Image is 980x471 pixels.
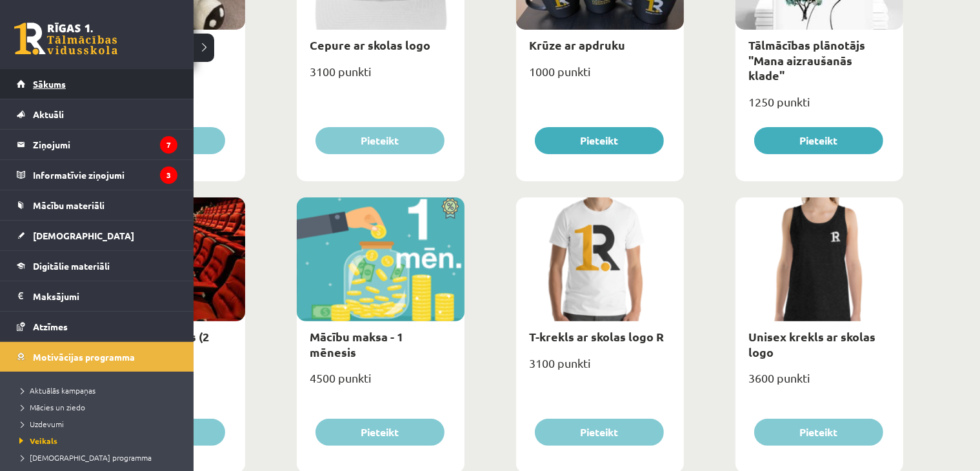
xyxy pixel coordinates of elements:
span: Mācies un ziedo [16,402,85,412]
a: Sākums [17,69,177,99]
a: Rīgas 1. Tālmācības vidusskola [14,23,117,55]
a: Tālmācības plānotājs "Mana aizraušanās klade" [748,37,865,83]
span: Mācību materiāli [33,199,105,211]
img: Atlaide [435,197,465,219]
a: Mācies un ziedo [16,401,181,413]
span: Veikals [16,436,57,446]
span: [DEMOGRAPHIC_DATA] [33,230,134,241]
span: Sākums [33,78,66,90]
span: Motivācijas programma [33,351,135,363]
legend: Ziņojumi [33,130,177,159]
a: Mācību materiāli [17,190,177,220]
i: 3 [160,166,177,184]
a: [DEMOGRAPHIC_DATA] programma [16,452,181,463]
div: 3100 punkti [516,352,684,385]
div: 1000 punkti [516,61,684,93]
button: Pieteikt [754,419,883,446]
a: Veikals [16,435,181,446]
span: Digitālie materiāli [33,260,110,272]
a: Mācību maksa - 1 mēnesis [310,329,403,359]
div: 4500 punkti [297,367,465,399]
a: Cepure ar skolas logo [310,37,430,52]
a: Uzdevumi [16,418,181,430]
a: Maksājumi [17,281,177,311]
button: Pieteikt [315,419,445,446]
a: [DEMOGRAPHIC_DATA] [17,221,177,250]
div: 3100 punkti [297,61,465,93]
a: Informatīvie ziņojumi3 [17,160,177,190]
a: Unisex krekls ar skolas logo [748,329,875,359]
a: T-krekls ar skolas logo R [529,329,664,344]
a: Atzīmes [17,312,177,341]
legend: Maksājumi [33,281,177,311]
a: Krūze ar apdruku [529,37,625,52]
span: [DEMOGRAPHIC_DATA] programma [16,452,152,463]
div: 3600 punkti [735,367,903,399]
button: Pieteikt [535,419,664,446]
div: 1250 punkti [735,91,903,123]
a: Aktuālās kampaņas [16,385,181,396]
span: Aktuālās kampaņas [16,385,95,396]
button: Pieteikt [754,127,883,154]
button: Pieteikt [315,127,445,154]
button: Pieteikt [535,127,664,154]
span: Atzīmes [33,321,68,332]
a: Ziņojumi7 [17,130,177,159]
span: Uzdevumi [16,419,64,429]
legend: Informatīvie ziņojumi [33,160,177,190]
a: Digitālie materiāli [17,251,177,281]
i: 7 [160,136,177,154]
a: Motivācijas programma [17,342,177,372]
span: Aktuāli [33,108,64,120]
a: Aktuāli [17,99,177,129]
